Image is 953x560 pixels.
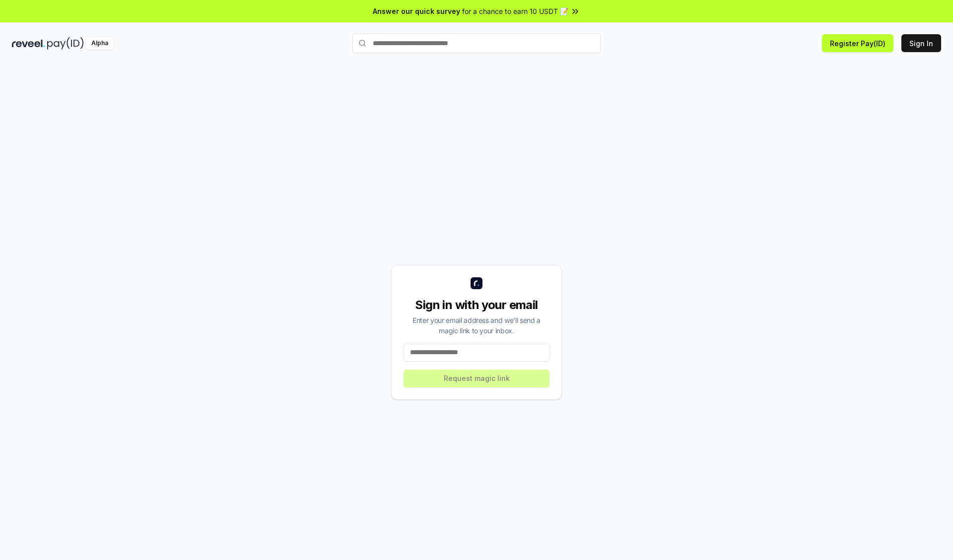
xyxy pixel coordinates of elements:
div: Enter your email address and we’ll send a magic link to your inbox. [404,315,549,336]
img: reveel_dark [12,37,45,50]
div: Alpha [86,37,114,50]
img: logo_small [471,277,482,289]
span: for a chance to earn 10 USDT 📝 [462,6,568,16]
div: Sign in with your email [404,297,549,313]
span: Answer our quick survey [373,6,460,16]
img: pay_id [47,37,84,50]
button: Register Pay(ID) [822,34,893,52]
button: Sign In [901,34,941,52]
